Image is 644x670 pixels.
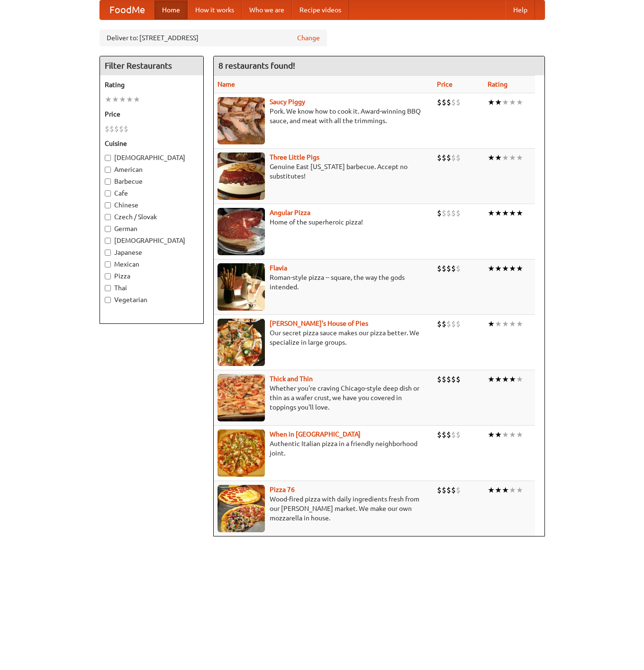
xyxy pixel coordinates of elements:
[502,485,509,495] li: ★
[105,212,199,222] label: Czech / Slovak
[516,485,523,495] li: ★
[218,162,430,181] p: Genuine East [US_STATE] barbecue. Accept no substitutes!
[270,320,368,327] b: [PERSON_NAME]'s House of Pies
[218,319,265,366] img: luigis.jpg
[495,97,502,107] li: ★
[502,374,509,384] li: ★
[105,188,199,198] label: Cafe
[105,153,199,162] label: [DEMOGRAPHIC_DATA]
[442,208,446,218] li: $
[446,374,451,384] li: $
[292,0,349,19] a: Recipe videos
[124,124,128,134] li: $
[509,97,516,107] li: ★
[105,226,111,232] input: German
[437,208,442,218] li: $
[100,56,203,75] h4: Filter Restaurants
[188,0,242,19] a: How it works
[442,319,446,329] li: $
[502,263,509,274] li: ★
[105,80,199,89] h5: Rating
[100,29,327,46] div: Deliver to: [STREET_ADDRESS]
[516,152,523,163] li: ★
[105,273,111,279] input: Pizza
[218,97,265,144] img: saucy.jpg
[119,124,124,134] li: $
[270,430,361,438] a: When in [GEOGRAPHIC_DATA]
[495,263,502,274] li: ★
[509,374,516,384] li: ★
[105,261,111,268] input: Mexican
[218,273,430,292] p: Roman-style pizza -- square, the way the gods intended.
[516,208,523,218] li: ★
[488,263,495,274] li: ★
[516,429,523,440] li: ★
[105,94,112,105] li: ★
[242,0,292,19] a: Who we are
[105,250,111,256] input: Japanese
[516,97,523,107] li: ★
[442,485,446,495] li: $
[442,152,446,163] li: $
[105,155,111,161] input: [DEMOGRAPHIC_DATA]
[446,263,451,274] li: $
[437,374,442,384] li: $
[488,319,495,329] li: ★
[516,319,523,329] li: ★
[495,319,502,329] li: ★
[456,374,461,384] li: $
[105,295,199,304] label: Vegetarian
[456,319,461,329] li: $
[488,208,495,218] li: ★
[456,152,461,163] li: $
[437,485,442,495] li: $
[218,208,265,255] img: angular.jpg
[270,264,287,272] a: Flavia
[112,94,119,105] li: ★
[105,202,111,208] input: Chinese
[456,429,461,440] li: $
[218,263,265,311] img: flavia.jpg
[516,374,523,384] li: ★
[509,485,516,495] li: ★
[105,236,199,245] label: [DEMOGRAPHIC_DATA]
[105,167,111,173] input: American
[456,208,461,218] li: $
[502,208,509,218] li: ★
[446,429,451,440] li: $
[119,94,126,105] li: ★
[446,97,451,107] li: $
[456,485,461,495] li: $
[451,97,456,107] li: $
[446,152,451,163] li: $
[446,319,451,329] li: $
[105,200,199,210] label: Chinese
[154,0,188,19] a: Home
[495,429,502,440] li: ★
[495,485,502,495] li: ★
[133,94,140,105] li: ★
[218,328,430,347] p: Our secret pizza sauce makes our pizza better. We specialize in large groups.
[105,238,111,244] input: [DEMOGRAPHIC_DATA]
[502,152,509,163] li: ★
[488,97,495,107] li: ★
[218,485,265,532] img: pizza76.jpg
[437,429,442,440] li: $
[270,209,310,216] a: Angular Pizza
[488,152,495,163] li: ★
[509,208,516,218] li: ★
[451,208,456,218] li: $
[114,124,119,134] li: $
[105,259,199,269] label: Mexican
[270,98,305,106] a: Saucy Piggy
[451,152,456,163] li: $
[218,152,265,200] img: littlepigs.jpg
[105,271,199,281] label: Pizza
[105,285,111,291] input: Thai
[451,374,456,384] li: $
[218,439,430,458] p: Authentic Italian pizza in a friendly neighborhood joint.
[509,263,516,274] li: ★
